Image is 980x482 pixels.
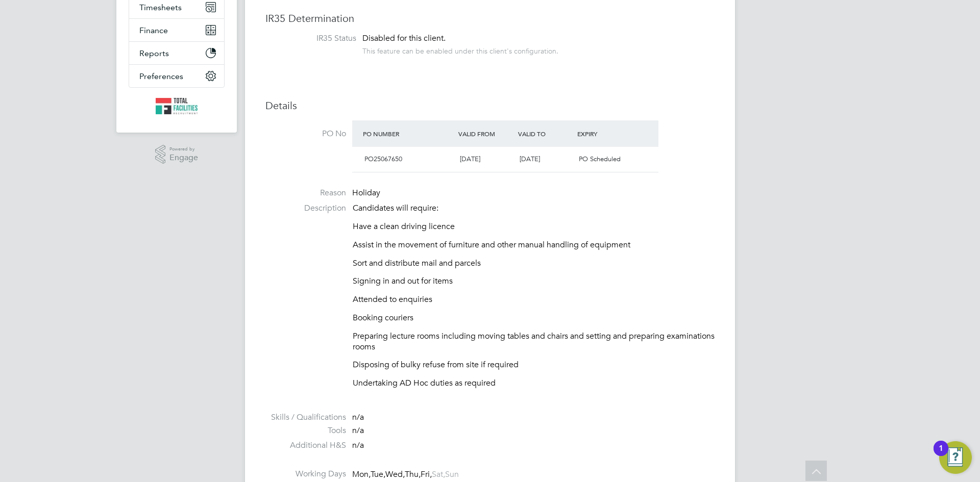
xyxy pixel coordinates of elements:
[364,155,402,163] span: PO25067650
[155,145,199,164] a: Powered byEngage
[352,469,371,479] span: Mon,
[139,26,168,35] span: Finance
[265,99,715,112] h3: Details
[353,313,715,323] p: Booking couriers
[265,469,346,479] label: Working Days
[129,65,224,87] button: Preferences
[939,448,943,462] div: 1
[276,33,356,44] label: IR35 Status
[265,12,715,25] h3: IR35 Determination
[353,203,715,214] p: Candidates will require:
[385,469,405,479] span: Wed,
[265,412,346,423] label: Skills / Qualifications
[362,44,558,56] div: This feature can be enabled under this client's configuration.
[352,440,364,450] span: n/a
[139,48,169,58] span: Reports
[353,378,715,389] p: Undertaking AD Hoc duties as required
[353,240,715,250] p: Assist in the movement of furniture and other manual handling of equipment
[432,469,445,479] span: Sat,
[353,276,715,287] p: Signing in and out for items
[360,124,456,143] div: PO Number
[352,412,364,422] span: n/a
[129,98,225,114] a: Go to home page
[353,294,715,305] p: Attended to enquiries
[352,188,380,198] span: Holiday
[169,154,198,162] span: Engage
[353,331,715,352] p: Preparing lecture rooms including moving tables and chairs and setting and preparing examinations...
[456,124,516,143] div: Valid From
[265,188,346,198] label: Reason
[156,98,198,114] img: tfrecruitment-logo-retina.png
[371,469,385,479] span: Tue,
[405,469,421,479] span: Thu,
[421,469,432,479] span: Fri,
[139,71,183,81] span: Preferences
[516,124,575,143] div: Valid To
[265,203,346,214] label: Description
[353,360,715,370] p: Disposing of bulky refuse from site if required
[579,155,621,163] span: PO Scheduled
[353,221,715,232] p: Have a clean driving licence
[575,124,634,143] div: Expiry
[265,440,346,451] label: Additional H&S
[129,42,224,64] button: Reports
[520,155,540,163] span: [DATE]
[460,155,480,163] span: [DATE]
[139,3,182,12] span: Timesheets
[939,441,972,474] button: Open Resource Center, 1 new notification
[445,469,459,479] span: Sun
[169,145,198,154] span: Powered by
[362,33,446,43] span: Disabled for this client.
[265,129,346,139] label: PO No
[129,19,224,41] button: Finance
[352,425,364,436] span: n/a
[353,258,715,269] p: Sort and distribute mail and parcels
[265,425,346,436] label: Tools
